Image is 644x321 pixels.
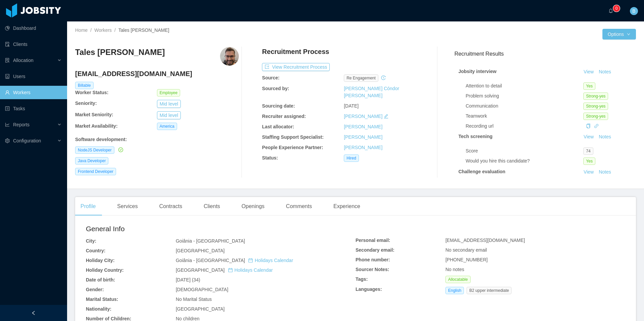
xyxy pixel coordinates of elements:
span: [GEOGRAPHIC_DATA] [176,267,273,273]
b: Recruiter assigned: [262,114,306,119]
span: Goiânia - [GEOGRAPHIC_DATA] [176,238,245,244]
i: icon: calendar [228,268,233,272]
span: 74 [583,147,593,155]
h4: [EMAIL_ADDRESS][DOMAIN_NAME] [75,69,239,78]
b: Seniority: [75,101,97,106]
a: icon: profileTasks [5,102,62,115]
span: Frontend Developer [75,168,116,175]
strong: Tech screening [459,134,493,139]
b: Market Availability: [75,123,118,129]
span: Billable [75,82,94,89]
a: [PERSON_NAME] [344,145,382,150]
a: Home [75,27,88,33]
b: Sourcing date: [262,103,295,109]
i: icon: check-circle [118,147,123,152]
h3: Tales [PERSON_NAME] [75,47,165,58]
b: Marital Status: [86,297,118,302]
a: View [581,69,596,74]
span: [GEOGRAPHIC_DATA] [176,248,225,253]
a: View [581,169,596,175]
a: icon: robotUsers [5,70,62,83]
span: B [632,7,635,15]
h2: General Info [86,223,356,234]
i: icon: calendar [248,258,253,263]
span: Employee [157,89,180,97]
span: Hired [344,154,359,162]
a: icon: link [594,123,599,129]
b: Holiday Country: [86,267,124,273]
b: Staffing Support Specialist: [262,134,324,140]
a: [PERSON_NAME] Cóndor [PERSON_NAME] [344,86,399,98]
b: Sourcer Notes: [356,267,389,272]
a: [PERSON_NAME] [344,134,382,140]
span: Allocation [13,58,34,63]
span: English [445,287,464,294]
button: icon: exportView Recruitment Process [262,63,330,71]
span: Allocatable [445,276,471,283]
a: icon: auditClients [5,38,62,51]
span: B2 upper intermediate [467,287,512,294]
b: Worker Status: [75,90,108,95]
b: Nationality: [86,306,111,312]
a: icon: userWorkers [5,86,62,99]
b: People Experience Partner: [262,145,323,150]
h3: Recruitment Results [454,50,636,58]
b: Software development : [75,137,127,142]
a: View [581,134,596,139]
span: No notes [445,267,464,272]
span: / [90,27,92,33]
b: Holiday City: [86,258,115,263]
b: Secondary email: [356,247,394,253]
strong: Challenge evaluation [459,169,505,174]
span: Java Developer [75,157,108,165]
span: Goiânia - [GEOGRAPHIC_DATA] [176,258,293,263]
div: Clients [198,197,225,216]
span: Reports [13,122,30,127]
b: City: [86,238,96,244]
b: Date of birth: [86,277,115,282]
div: Communication [466,103,583,110]
div: Experience [328,197,366,216]
i: icon: setting [5,138,10,143]
a: icon: calendarHolidays Calendar [228,267,273,273]
b: Market Seniority: [75,112,113,117]
button: Optionsicon: down [602,29,636,40]
div: Services [112,197,143,216]
span: [EMAIL_ADDRESS][DOMAIN_NAME] [445,238,525,243]
span: Strong-yes [583,92,608,100]
div: Recording url [466,123,583,130]
button: Mid level [157,100,181,108]
span: [DEMOGRAPHIC_DATA] [176,287,228,292]
div: Comments [281,197,317,216]
div: Score [466,147,583,154]
span: [DATE] [344,103,359,109]
b: Sourced by: [262,86,289,91]
i: icon: line-chart [5,122,10,127]
a: icon: exportView Recruitment Process [262,64,330,70]
button: Notes [596,168,614,176]
b: Languages: [356,286,382,292]
b: Personal email: [356,238,390,243]
div: Problem solving [466,92,583,100]
div: Attention to detail [466,82,583,89]
strong: Jobsity interview [459,69,497,74]
span: Strong-yes [583,103,608,110]
i: icon: history [381,75,386,80]
span: Configuration [13,138,41,143]
b: Tags: [356,276,368,282]
span: NodeJS Developer [75,146,114,154]
b: Country: [86,248,105,253]
i: icon: bell [608,8,613,13]
b: Status: [262,155,278,160]
a: Workers [94,27,112,33]
span: Tales [PERSON_NAME] [118,27,169,33]
span: America [157,123,177,130]
span: No secondary email [445,247,487,253]
img: 33b61b50-1278-11eb-a852-8b7babd70e4f_6837204461a14-400w.png [220,47,239,66]
span: re engagement [344,74,378,82]
span: No Marital Status [176,297,212,302]
span: [DATE] (34) [176,277,200,282]
button: Mid level [157,111,181,119]
i: icon: solution [5,58,10,63]
div: Contracts [154,197,187,216]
